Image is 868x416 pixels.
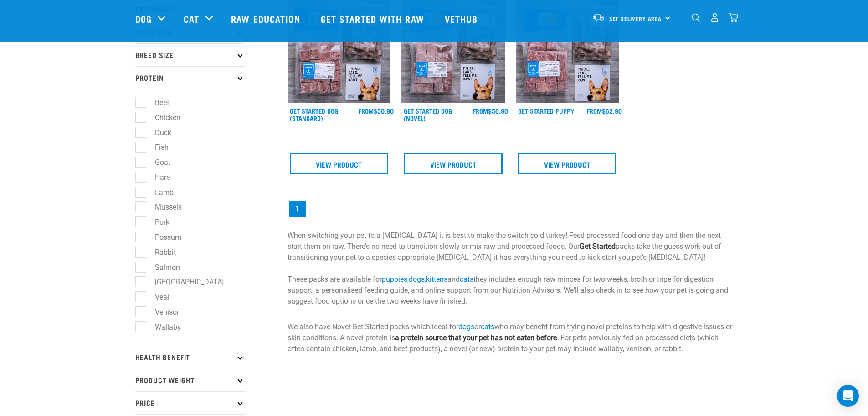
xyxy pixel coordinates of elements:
[135,369,245,391] p: Product Weight
[426,275,447,284] a: kittens
[382,275,407,284] a: puppies
[473,109,488,112] span: FROM
[140,276,227,288] label: [GEOGRAPHIC_DATA]
[184,12,199,26] a: Cat
[359,107,394,115] div: $50.90
[140,262,184,273] label: Salmon
[460,275,473,284] a: cats
[140,291,173,303] label: Veal
[404,109,452,120] a: Get Started Dog (Novel)
[692,13,700,22] img: home-icon-1@2x.png
[140,127,175,138] label: Duck
[587,107,622,115] div: $62.90
[135,346,245,369] p: Health Benefit
[140,306,185,318] label: Venison
[837,385,859,407] div: Open Intercom Messenger
[436,0,489,37] a: Vethub
[135,43,245,66] p: Breed Size
[409,275,425,284] a: dogs
[140,247,180,258] label: Rabbit
[140,232,185,243] label: Possum
[135,66,245,89] p: Protein
[135,12,152,26] a: Dog
[580,242,616,251] strong: Get Started
[140,97,173,108] label: Beef
[288,199,733,219] nav: pagination
[135,391,245,414] p: Price
[140,201,185,213] label: Mussels
[359,109,374,112] span: FROM
[288,321,733,354] p: We also have Novel Get Started packs which ideal for or who may benefit from trying novel protein...
[473,107,508,115] div: $56.90
[140,112,184,123] label: Chicken
[140,172,174,183] label: Hare
[518,153,617,174] a: View Product
[587,109,602,112] span: FROM
[312,0,436,37] a: Get started with Raw
[140,142,172,153] label: Fish
[592,13,605,21] img: van-moving.png
[140,187,177,198] label: Lamb
[458,322,474,331] a: dogs
[288,230,733,307] p: When switching your pet to a [MEDICAL_DATA] it is best to make the switch cold turkey! Feed proce...
[290,109,338,120] a: Get Started Dog (Standard)
[710,13,719,22] img: user.png
[729,13,738,22] img: home-icon@2x.png
[290,153,389,174] a: View Product
[140,157,174,168] label: Goat
[609,17,662,20] span: Set Delivery Area
[140,321,185,333] label: Wallaby
[222,0,311,37] a: Raw Education
[289,201,306,217] a: Page 1
[395,333,557,342] strong: a protein source that your pet has not eaten before
[140,216,173,228] label: Pork
[404,153,503,174] a: View Product
[481,322,494,331] a: cats
[518,109,574,112] a: Get Started Puppy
